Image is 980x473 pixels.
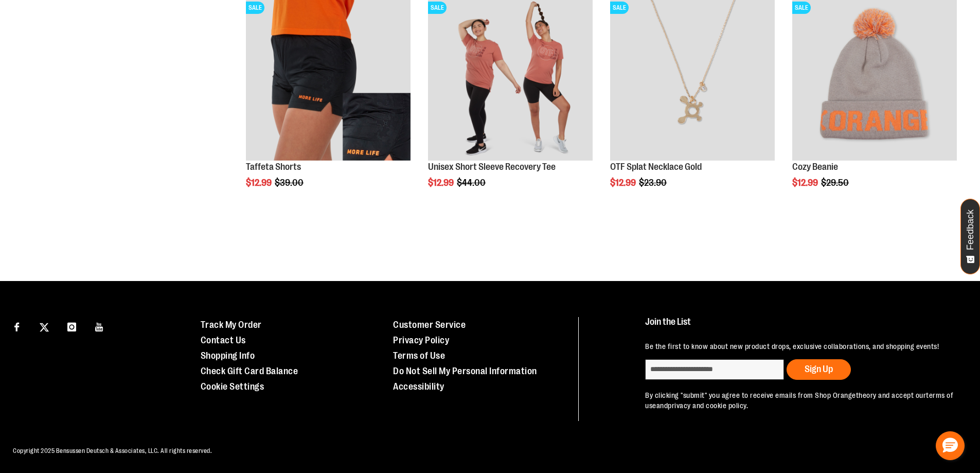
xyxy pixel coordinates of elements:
a: Contact Us [201,335,246,345]
span: Sign Up [805,364,833,374]
span: $12.99 [610,178,637,188]
a: privacy and cookie policy. [668,401,748,410]
span: SALE [428,2,447,14]
a: Cozy Beanie [792,162,838,172]
a: Privacy Policy [393,335,449,345]
span: $12.99 [428,178,455,188]
a: Check Gift Card Balance [201,366,298,376]
span: Copyright 2025 Bensussen Deutsch & Associates, LLC. All rights reserved. [13,447,212,454]
p: By clicking "submit" you agree to receive emails from Shop Orangetheory and accept our and [645,390,956,411]
p: Be the first to know about new product drops, exclusive collaborations, and shopping events! [645,341,956,352]
span: SALE [610,2,629,14]
a: Visit our Facebook page [8,317,26,335]
a: Unisex Short Sleeve Recovery Tee [428,162,556,172]
a: Visit our X page [35,317,54,335]
a: Visit our Instagram page [63,317,81,335]
span: $23.90 [639,178,668,188]
a: Taffeta Shorts [246,162,301,172]
a: Customer Service [393,320,466,330]
a: Track My Order [201,320,262,330]
span: $12.99 [792,178,819,188]
a: OTF Splat Necklace Gold [610,162,702,172]
h4: Join the List [645,317,956,336]
a: Do Not Sell My Personal Information [393,366,537,376]
a: Shopping Info [201,351,255,361]
input: enter email [645,359,784,380]
span: SALE [246,2,264,14]
button: Sign Up [787,359,851,380]
a: Cookie Settings [201,381,264,392]
a: Terms of Use [393,351,445,361]
a: Accessibility [393,381,444,392]
button: Feedback - Show survey [960,199,980,274]
a: terms of use [645,391,953,410]
span: $12.99 [246,178,273,188]
span: SALE [792,2,811,14]
span: $44.00 [457,178,487,188]
span: $39.00 [275,178,305,188]
button: Hello, have a question? Let’s chat. [936,431,965,460]
span: Feedback [966,209,975,250]
span: $29.50 [821,178,850,188]
a: Visit our Youtube page [91,317,109,335]
img: Twitter [40,323,49,332]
